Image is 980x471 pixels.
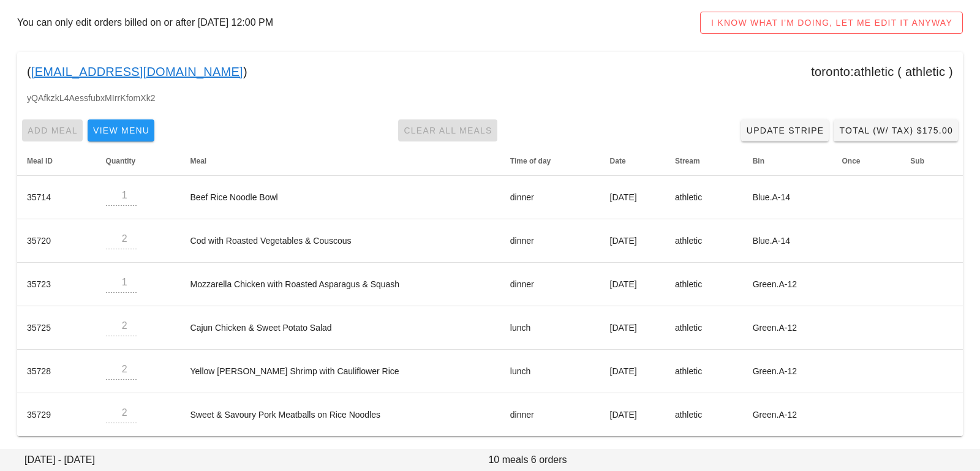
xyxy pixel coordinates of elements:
[500,306,600,350] td: lunch
[500,146,600,176] th: Time of day: Not sorted. Activate to sort ascending.
[31,62,243,81] a: [EMAIL_ADDRESS][DOMAIN_NAME]
[741,119,829,141] a: Update Stripe
[743,393,832,436] td: Green.A-12
[753,157,764,165] span: Bin
[17,263,96,306] td: 35723
[181,219,500,263] td: Cod with Roasted Vegetables & Couscous
[96,146,181,176] th: Quantity: Not sorted. Activate to sort ascending.
[743,263,832,306] td: Green.A-12
[665,350,743,393] td: athletic
[811,62,953,81] div: toronto:athletic ( athletic )
[17,146,96,176] th: Meal ID: Not sorted. Activate to sort ascending.
[27,157,53,165] span: Meal ID
[600,146,665,176] th: Date: Not sorted. Activate to sort ascending.
[743,176,832,219] td: Blue.A-14
[181,350,500,393] td: Yellow [PERSON_NAME] Shrimp with Cauliflower Rice
[665,393,743,436] td: athletic
[665,306,743,350] td: athletic
[900,146,963,176] th: Sub: Not sorted. Activate to sort ascending.
[600,306,665,350] td: [DATE]
[17,52,963,91] div: ( )
[106,157,136,165] span: Quantity
[500,176,600,219] td: dinner
[600,263,665,306] td: [DATE]
[839,126,953,135] span: Total (w/ Tax) $175.00
[181,393,500,436] td: Sweet & Savoury Pork Meatballs on Rice Noodles
[675,157,700,165] span: Stream
[743,350,832,393] td: Green.A-12
[500,350,600,393] td: lunch
[88,119,154,141] button: View Menu
[665,146,743,176] th: Stream: Not sorted. Activate to sort ascending.
[700,12,963,34] button: I KNOW WHAT I'M DOING, LET ME EDIT IT ANYWAY
[743,146,832,176] th: Bin: Not sorted. Activate to sort ascending.
[17,350,96,393] td: 35728
[743,306,832,350] td: Green.A-12
[600,219,665,263] td: [DATE]
[834,119,958,141] button: Total (w/ Tax) $175.00
[181,146,500,176] th: Meal: Not sorted. Activate to sort ascending.
[181,306,500,350] td: Cajun Chicken & Sweet Potato Salad
[190,157,207,165] span: Meal
[600,393,665,436] td: [DATE]
[842,157,861,165] span: Once
[746,126,824,135] span: Update Stripe
[665,263,743,306] td: athletic
[17,219,96,263] td: 35720
[500,393,600,436] td: dinner
[600,176,665,219] td: [DATE]
[92,126,149,135] span: View Menu
[17,176,96,219] td: 35714
[610,157,626,165] span: Date
[17,306,96,350] td: 35725
[910,157,924,165] span: Sub
[600,350,665,393] td: [DATE]
[17,91,963,115] div: yQAfkzkL4AessfubxMIrrKfomXk2
[500,219,600,263] td: dinner
[665,176,743,219] td: athletic
[17,393,96,436] td: 35729
[181,263,500,306] td: Mozzarella Chicken with Roasted Asparagus & Squash
[7,3,973,42] div: You can only edit orders billed on or after [DATE] 12:00 PM
[710,18,952,28] span: I KNOW WHAT I'M DOING, LET ME EDIT IT ANYWAY
[181,176,500,219] td: Beef Rice Noodle Bowl
[500,263,600,306] td: dinner
[665,219,743,263] td: athletic
[743,219,832,263] td: Blue.A-14
[510,157,551,165] span: Time of day
[832,146,901,176] th: Once: Not sorted. Activate to sort ascending.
